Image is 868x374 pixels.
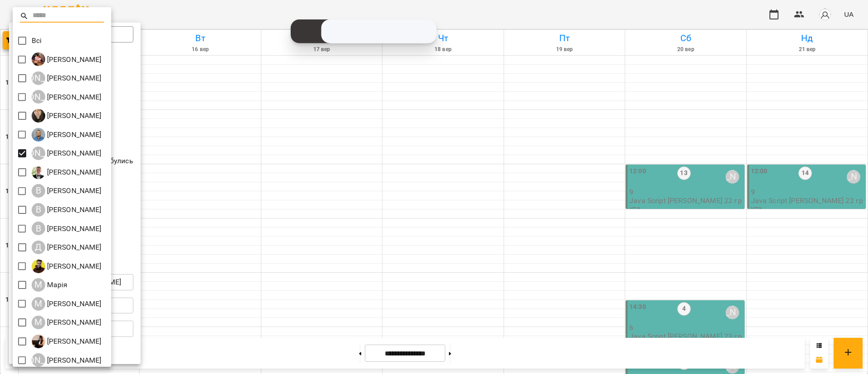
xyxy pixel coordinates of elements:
div: М [32,278,45,292]
p: Всі [32,35,42,46]
a: В [PERSON_NAME] [32,203,102,217]
a: [PERSON_NAME] [PERSON_NAME] [32,71,102,85]
div: Анастасія Герус [32,109,102,123]
img: І [32,52,45,66]
p: [PERSON_NAME] [45,148,102,159]
div: М [32,297,45,311]
div: Аліна Москаленко [32,90,102,104]
p: [PERSON_NAME] [45,317,102,328]
a: [PERSON_NAME] [PERSON_NAME] [32,90,102,104]
a: М Марія [32,278,68,292]
a: В [PERSON_NAME] [32,166,102,179]
p: [PERSON_NAME] [45,355,102,366]
div: Михайло Поліщук [32,316,102,329]
p: [PERSON_NAME] [45,54,102,65]
div: В [32,222,45,235]
img: В [32,166,45,179]
a: І [PERSON_NAME] [32,52,102,66]
div: Ніна Марчук [32,353,102,367]
div: В [32,184,45,198]
a: В [PERSON_NAME] [32,222,102,235]
a: Н [PERSON_NAME] [32,335,102,348]
p: [PERSON_NAME] [45,223,102,234]
p: [PERSON_NAME] [45,110,102,121]
div: [PERSON_NAME] [32,353,45,367]
p: [PERSON_NAME] [45,261,102,272]
a: Д [PERSON_NAME] [32,260,102,273]
p: [PERSON_NAME] [45,167,102,178]
a: М [PERSON_NAME] [32,297,102,311]
div: Д [32,241,45,254]
div: [PERSON_NAME] [32,71,45,85]
div: Марія [32,278,68,292]
p: [PERSON_NAME] [45,204,102,215]
div: В [32,203,45,217]
div: Надія Шрай [32,335,102,348]
p: [PERSON_NAME] [45,129,102,140]
img: Д [32,260,45,273]
div: Альберт Волков [32,71,102,85]
div: [PERSON_NAME] [32,90,45,104]
a: Д [PERSON_NAME] [32,241,102,254]
img: Н [32,335,45,348]
p: [PERSON_NAME] [45,92,102,103]
p: [PERSON_NAME] [45,185,102,196]
p: [PERSON_NAME] [45,336,102,347]
div: Микита Пономарьов [32,297,102,311]
a: [PERSON_NAME] [PERSON_NAME] [32,147,102,160]
a: [PERSON_NAME] [PERSON_NAME] [32,353,102,367]
p: Марія [45,279,68,290]
p: [PERSON_NAME] [45,242,102,253]
img: А [32,109,45,123]
img: А [32,128,45,142]
a: М [PERSON_NAME] [32,316,102,329]
div: Ілля Петруша [32,52,102,66]
div: М [32,316,45,329]
a: В [PERSON_NAME] [32,184,102,198]
div: [PERSON_NAME] [32,147,45,160]
p: [PERSON_NAME] [45,73,102,84]
a: А [PERSON_NAME] [32,128,102,142]
p: [PERSON_NAME] [45,298,102,309]
a: А [PERSON_NAME] [32,109,102,123]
